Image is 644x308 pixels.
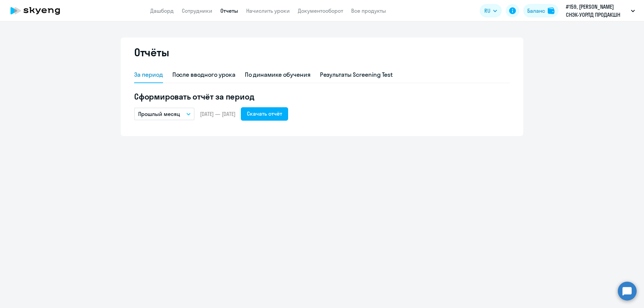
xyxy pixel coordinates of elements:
[562,3,638,19] button: #159, [PERSON_NAME] СНЭК-УОРЛД ПРОДАКШН КИРИШИ, ООО
[150,7,174,14] a: Дашборд
[523,4,558,17] button: Балансbalance
[134,46,169,59] h2: Отчёты
[134,70,163,79] div: За период
[351,7,386,14] a: Все продукты
[241,107,288,121] button: Скачать отчёт
[138,110,180,118] p: Прошлый месяц
[527,7,545,15] div: Баланс
[247,110,282,118] div: Скачать отчёт
[245,70,311,79] div: По динамике обучения
[134,108,195,120] button: Прошлый месяц
[548,7,554,14] img: balance
[182,7,212,14] a: Сотрудники
[220,7,238,14] a: Отчеты
[246,7,290,14] a: Начислить уроки
[566,3,628,19] p: #159, [PERSON_NAME] СНЭК-УОРЛД ПРОДАКШН КИРИШИ, ООО
[134,91,510,102] h5: Сформировать отчёт за период
[200,110,235,118] span: [DATE] — [DATE]
[320,70,393,79] div: Результаты Screening Test
[480,4,502,17] button: RU
[298,7,343,14] a: Документооборот
[172,70,235,79] div: После вводного урока
[484,7,490,15] span: RU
